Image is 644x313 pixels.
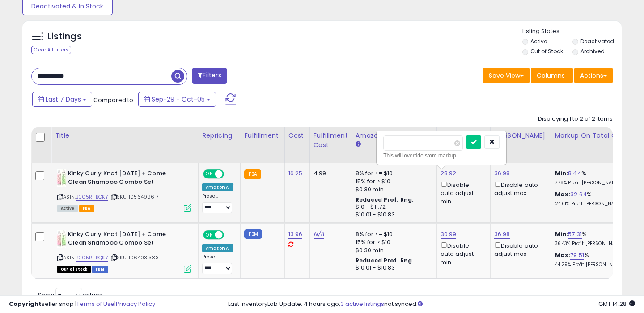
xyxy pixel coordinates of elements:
div: Amazon AI [202,244,233,252]
label: Active [530,38,547,45]
button: Sep-29 - Oct-05 [138,92,216,107]
b: Min: [555,230,568,238]
span: | SKU: 1064031383 [110,254,159,261]
div: Disable auto adjust max [494,241,544,258]
div: Amazon Fees [356,131,433,140]
span: OFF [223,231,237,239]
div: Title [55,131,195,140]
img: 31HF65QTu0L._SL40_.jpg [57,169,66,187]
div: ASIN: [57,230,191,272]
span: Sep-29 - Oct-05 [152,95,205,104]
button: Actions [574,68,613,83]
label: Deactivated [580,38,614,45]
img: 31HF65QTu0L._SL40_.jpg [57,230,66,248]
h5: Listings [47,30,82,43]
a: 16.25 [288,169,303,178]
div: Fulfillment [244,131,280,140]
div: Clear All Filters [31,46,71,54]
div: ASIN: [57,169,191,211]
span: All listings that are currently out of stock and unavailable for purchase on Amazon [57,266,91,273]
div: % [555,190,629,207]
a: 79.51 [570,251,584,260]
div: $10.01 - $10.83 [356,264,430,272]
button: Last 7 Days [32,92,92,107]
div: Fulfillment Cost [314,131,348,150]
span: 2025-10-13 14:28 GMT [598,300,635,308]
strong: Copyright [9,300,42,308]
label: Out of Stock [530,47,563,55]
div: $10.01 - $10.83 [356,211,430,219]
a: Privacy Policy [116,300,155,308]
div: 15% for > $10 [356,238,430,246]
div: [PERSON_NAME] [494,131,547,140]
div: 4.99 [314,169,345,178]
div: seller snap | | [9,300,155,309]
b: Max: [555,190,571,199]
a: 8.44 [568,169,581,178]
div: Amazon AI [202,183,233,191]
a: B005RHBQKY [76,193,108,201]
b: Kinky Curly Knot [DATE] + Come Clean Shampoo Combo Set [68,169,177,188]
span: | SKU: 1056499617 [110,193,159,200]
a: 13.96 [288,230,303,239]
div: Disable auto adjust min [441,241,483,266]
p: Listing States: [522,27,622,36]
div: This will override store markup [383,151,500,160]
span: Compared to: [93,96,135,104]
div: $0.30 min [356,246,430,254]
button: Save View [483,68,530,83]
a: Terms of Use [76,300,114,308]
div: % [555,251,629,268]
a: 28.92 [441,169,457,178]
a: 3 active listings [340,300,384,308]
span: Last 7 Days [46,95,81,104]
div: Repricing [202,131,237,140]
div: Markup on Total Cost [555,131,632,140]
a: 30.99 [441,230,457,239]
b: Kinky Curly Knot [DATE] + Come Clean Shampoo Combo Set [68,230,177,249]
p: 7.78% Profit [PERSON_NAME] [555,180,629,186]
button: Columns [531,68,573,83]
div: Disable auto adjust max [494,180,544,197]
a: 32.64 [570,190,587,199]
div: Last InventoryLab Update: 4 hours ago, not synced. [228,300,635,309]
div: % [555,230,629,247]
div: 8% for <= $10 [356,230,430,238]
div: Preset: [202,193,233,213]
span: ON [204,231,215,239]
label: Archived [580,47,605,55]
span: ON [204,170,215,178]
small: Amazon Fees. [356,140,361,148]
p: 44.29% Profit [PERSON_NAME] [555,262,629,268]
span: All listings currently available for purchase on Amazon [57,205,78,212]
div: % [555,169,629,186]
span: FBA [79,205,94,212]
a: B005RHBQKY [76,254,108,262]
small: FBA [244,169,261,179]
span: Columns [537,71,565,80]
div: $10 - $11.72 [356,203,430,211]
span: OFF [223,170,237,178]
div: $0.30 min [356,186,430,194]
span: FBM [92,266,108,273]
a: 36.98 [494,230,510,239]
p: 36.43% Profit [PERSON_NAME] [555,241,629,247]
div: 8% for <= $10 [356,169,430,178]
b: Min: [555,169,568,178]
b: Max: [555,251,571,259]
div: Preset: [202,254,233,274]
div: Disable auto adjust min [441,180,483,206]
div: 15% for > $10 [356,178,430,186]
a: 57.31 [568,230,582,239]
b: Reduced Prof. Rng. [356,196,414,203]
small: FBM [244,229,262,239]
button: Filters [192,68,227,84]
a: 36.98 [494,169,510,178]
div: Displaying 1 to 2 of 2 items [538,115,613,123]
span: Show: entries [38,291,102,299]
th: The percentage added to the cost of goods (COGS) that forms the calculator for Min & Max prices. [551,127,636,163]
b: Reduced Prof. Rng. [356,257,414,264]
p: 24.61% Profit [PERSON_NAME] [555,201,629,207]
a: N/A [314,230,324,239]
div: Cost [288,131,306,140]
